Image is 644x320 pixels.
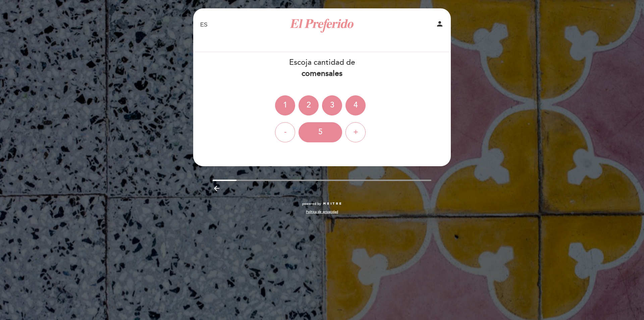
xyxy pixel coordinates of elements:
[345,122,366,142] div: +
[275,95,295,116] div: 1
[193,57,451,79] div: Escoja cantidad de
[213,184,221,192] i: arrow_backward
[345,95,366,116] div: 4
[436,20,444,28] i: person
[280,16,364,34] a: El Preferido
[275,122,295,142] div: -
[299,122,342,142] div: 5
[306,210,338,214] a: Política de privacidad
[302,69,342,78] b: comensales
[436,20,444,30] button: person
[302,201,321,206] span: powered by
[322,95,342,116] div: 3
[299,95,319,116] div: 2
[302,201,342,206] a: powered by
[323,202,342,205] img: MEITRE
